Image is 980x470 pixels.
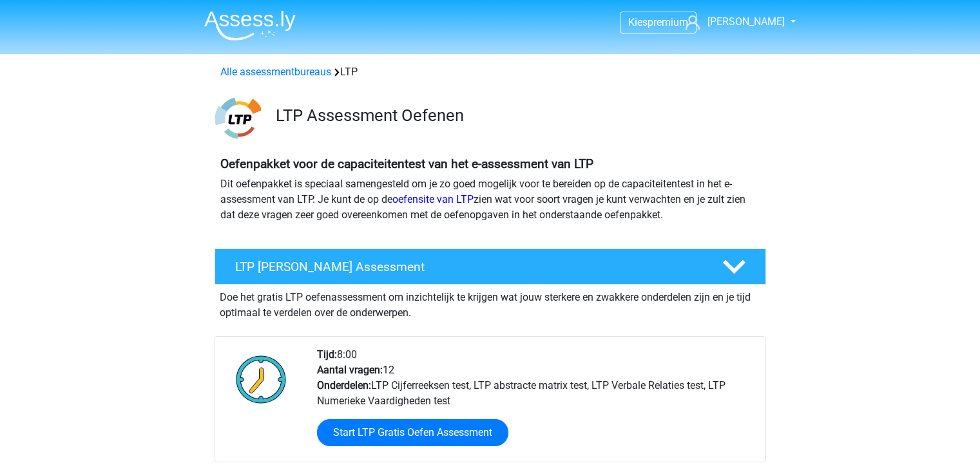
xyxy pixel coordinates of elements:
[648,16,688,28] span: premium
[209,249,771,285] a: LTP [PERSON_NAME] Assessment
[317,348,337,361] b: Tijd:
[392,193,474,205] a: oefensite van LTP
[307,347,765,462] div: 8:00 12 LTP Cijferreeksen test, LTP abstracte matrix test, LTP Verbale Relaties test, LTP Numerie...
[276,106,756,126] h3: LTP Assessment Oefenen
[204,10,296,41] img: Assessly
[317,364,383,376] b: Aantal vragen:
[215,95,261,141] img: ltp.png
[235,259,702,274] h4: LTP [PERSON_NAME] Assessment
[620,14,696,31] a: Kiespremium
[220,156,593,171] b: Oefenpakket voor de capaciteitentest van het e-assessment van LTP
[215,64,765,80] div: LTP
[215,285,766,321] div: Doe het gratis LTP oefenassessment om inzichtelijk te krijgen wat jouw sterkere en zwakkere onder...
[220,66,331,78] a: Alle assessmentbureaus
[317,379,371,391] b: Onderdelen:
[680,14,786,30] a: [PERSON_NAME]
[707,15,785,28] span: [PERSON_NAME]
[628,16,648,28] span: Kies
[229,347,294,411] img: Klok
[317,419,508,446] a: Start LTP Gratis Oefen Assessment
[220,176,760,223] p: Dit oefenpakket is speciaal samengesteld om je zo goed mogelijk voor te bereiden op de capaciteit...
